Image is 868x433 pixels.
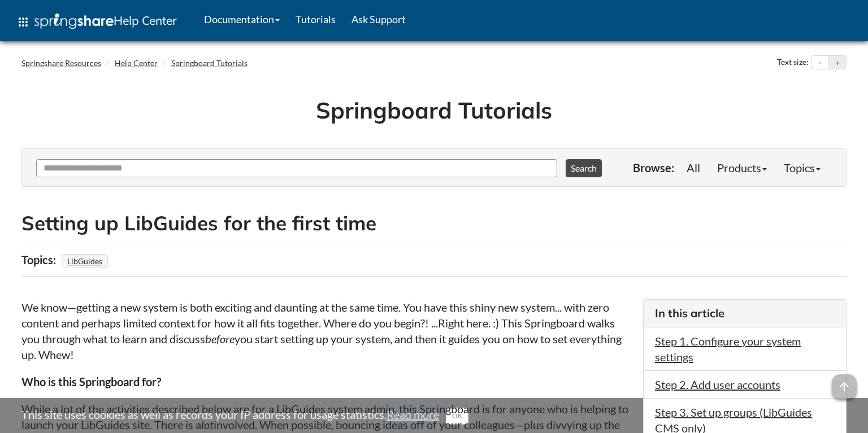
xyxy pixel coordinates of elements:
a: Ask Support [344,5,414,33]
a: Help Center [115,58,158,68]
a: arrow_upward [832,375,857,389]
a: Springshare Resources [21,58,101,68]
span: apps [16,15,30,29]
em: before [205,332,235,345]
h3: In this article [655,305,835,321]
span: Help Center [114,13,177,28]
a: Products [709,156,775,179]
p: Browse: [633,160,674,176]
div: Topics: [21,249,59,270]
a: Documentation [196,5,288,33]
strong: Who is this Springboard for? [21,375,161,388]
a: LibGuides [66,253,104,269]
button: Search [566,159,602,177]
span: arrow_upward [832,374,857,399]
em: lot [201,418,214,431]
img: Springshare [34,14,114,29]
a: Step 1. Configure your system settings [655,334,801,364]
button: Increase text size [829,56,846,69]
h2: Setting up LibGuides for the first time [21,209,847,237]
a: Tutorials [288,5,344,33]
div: This site uses cookies as well as records your IP address for usage statistics. [10,406,858,425]
div: Text size: [775,55,811,70]
button: Decrease text size [811,56,828,69]
a: Springboard Tutorials [171,58,248,68]
a: Step 2. Add user accounts [655,378,780,391]
a: apps Help Center [8,5,185,39]
a: All [678,156,709,179]
h1: Springboard Tutorials [30,94,838,126]
a: Topics [775,156,829,179]
p: We know—getting a new system is both exciting and daunting at the same time. You have this shiny ... [21,299,632,362]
